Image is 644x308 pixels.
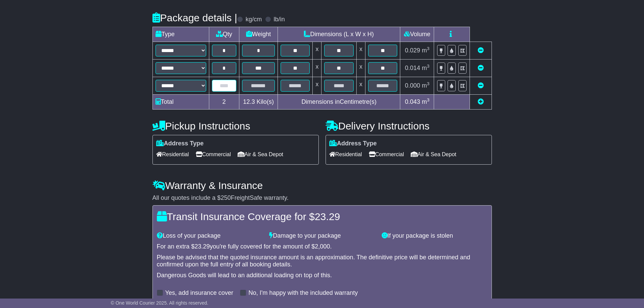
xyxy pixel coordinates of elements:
td: x [313,42,321,60]
td: x [313,77,321,95]
label: Yes, add insurance cover [165,289,233,297]
td: Qty [209,27,239,42]
div: All our quotes include a $ FreightSafe warranty. [152,194,492,202]
h4: Transit Insurance Coverage for $ [157,211,487,222]
div: Please be advised that the quoted insurance amount is an approximation. The definitive price will... [157,254,487,268]
td: Kilo(s) [239,95,278,110]
td: x [313,60,321,77]
td: Dimensions in Centimetre(s) [278,95,400,110]
h4: Package details | [152,12,237,23]
span: © One World Courier 2025. All rights reserved. [111,300,209,306]
span: m [422,65,430,71]
div: Dangerous Goods will lead to an additional loading on top of this. [157,272,487,279]
a: Add new item [478,98,484,105]
span: m [422,47,430,54]
span: m [422,98,430,105]
span: 0.029 [405,47,420,54]
sup: 3 [427,46,430,51]
td: Volume [400,27,434,42]
td: 2 [209,95,239,110]
h4: Warranty & Insurance [152,180,492,191]
label: Address Type [329,140,377,147]
a: Remove this item [478,82,484,89]
span: Commercial [369,149,404,160]
span: Residential [156,149,189,160]
td: Total [152,95,209,110]
span: 250 [221,194,231,201]
td: x [356,42,365,60]
span: 2,000 [315,243,330,250]
label: kg/cm [245,16,262,23]
span: 0.014 [405,65,420,71]
label: Address Type [156,140,204,147]
div: Loss of your package [153,232,266,240]
span: m [422,82,430,89]
span: Commercial [196,149,231,160]
sup: 3 [427,81,430,86]
label: lb/in [273,16,285,23]
td: Type [152,27,209,42]
span: 0.000 [405,82,420,89]
span: Residential [329,149,362,160]
td: x [356,60,365,77]
sup: 3 [427,97,430,102]
span: 23.29 [195,243,210,250]
sup: 3 [427,64,430,69]
span: Air & Sea Depot [411,149,456,160]
span: 12.3 [243,98,255,105]
td: Dimensions (L x W x H) [278,27,400,42]
label: No, I'm happy with the included warranty [248,289,358,297]
span: 0.043 [405,98,420,105]
div: For an extra $ you're fully covered for the amount of $ . [157,243,487,251]
h4: Pickup Instructions [152,120,319,132]
div: If your package is stolen [378,232,491,240]
h4: Delivery Instructions [326,120,492,132]
span: Air & Sea Depot [238,149,283,160]
a: Remove this item [478,65,484,71]
td: Weight [239,27,278,42]
div: Damage to your package [266,232,378,240]
a: Remove this item [478,47,484,54]
td: x [356,77,365,95]
span: 23.29 [315,211,340,222]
